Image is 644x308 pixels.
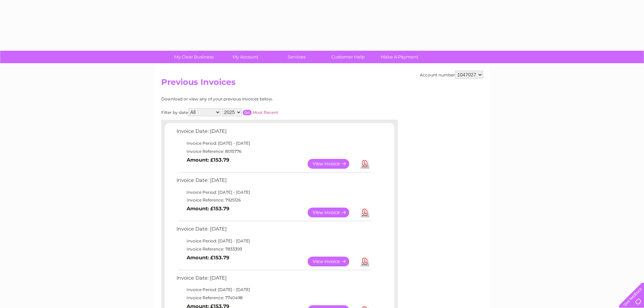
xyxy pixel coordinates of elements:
[361,159,369,169] a: Download
[175,127,373,139] td: Invoice Date: [DATE]
[217,51,273,63] a: My Account
[161,97,339,101] div: Download or view any of your previous invoices below.
[187,206,229,212] b: Amount: £153.79
[175,196,373,204] td: Invoice Reference: 7925126
[166,51,222,63] a: My Clear Business
[175,176,373,188] td: Invoice Date: [DATE]
[175,245,373,253] td: Invoice Reference: 7833393
[161,77,483,90] h2: Previous Invoices
[361,208,369,217] a: Download
[308,208,357,217] a: View
[187,157,229,163] b: Amount: £153.79
[175,188,373,196] td: Invoice Period: [DATE] - [DATE]
[175,286,373,294] td: Invoice Period: [DATE] - [DATE]
[187,255,229,261] b: Amount: £153.79
[361,257,369,266] a: Download
[253,110,278,115] a: Most Recent
[320,51,376,63] a: Customer Help
[175,224,373,237] td: Invoice Date: [DATE]
[308,159,357,169] a: View
[372,51,427,63] a: Make A Payment
[420,71,483,79] div: Account number
[175,237,373,245] td: Invoice Period: [DATE] - [DATE]
[175,274,373,286] td: Invoice Date: [DATE]
[175,139,373,147] td: Invoice Period: [DATE] - [DATE]
[175,147,373,156] td: Invoice Reference: 8015776
[269,51,325,63] a: Services
[175,294,373,302] td: Invoice Reference: 7740498
[308,257,357,266] a: View
[161,108,339,116] div: Filter by date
